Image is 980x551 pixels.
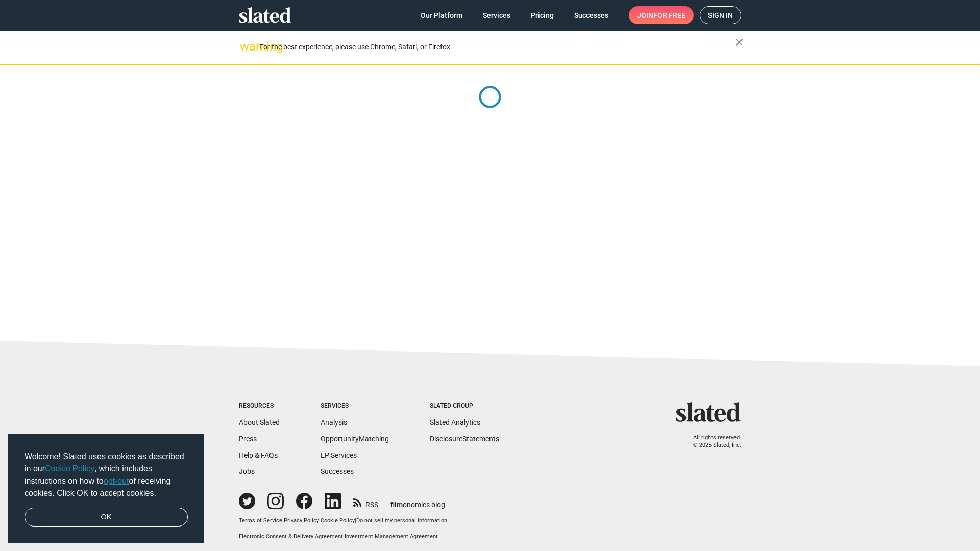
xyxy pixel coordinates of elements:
[343,533,345,540] span: |
[637,6,685,24] span: Join
[430,435,499,443] a: DisclosureStatements
[239,402,280,410] div: Resources
[574,6,608,24] span: Successes
[239,517,282,524] a: Terms of Service
[321,418,347,427] a: Analysis
[321,402,389,410] div: Services
[24,508,188,527] a: dismiss cookie message
[531,6,554,24] span: Pricing
[8,434,204,543] div: cookieconsent
[682,434,741,449] p: All rights reserved. © 2025 Slated, Inc.
[284,517,319,524] a: Privacy Policy
[45,464,94,473] a: Cookie Policy
[653,6,685,24] span: for free
[239,467,255,475] a: Jobs
[421,6,462,24] span: Our Platform
[566,6,617,24] a: Successes
[345,533,438,540] a: Investment Management Agreement
[483,6,510,24] span: Services
[321,435,389,443] a: OpportunityMatching
[629,6,694,24] a: Joinfor free
[355,517,356,524] span: |
[104,477,129,485] a: opt-out
[282,517,284,524] span: |
[708,7,733,24] span: Sign in
[430,418,480,427] a: Slated Analytics
[475,6,519,24] a: Services
[353,494,378,510] a: RSS
[700,6,741,24] a: Sign in
[523,6,562,24] a: Pricing
[240,40,252,53] mat-icon: warning
[319,517,321,524] span: |
[239,418,280,427] a: About Slated
[259,40,735,54] div: For the best experience, please use Chrome, Safari, or Firefox.
[390,500,403,509] span: film
[430,402,499,410] div: Slated Group
[733,36,745,48] mat-icon: close
[239,533,343,540] a: Electronic Consent & Delivery Agreement
[321,517,355,524] a: Cookie Policy
[24,450,188,499] span: Welcome! Slated uses cookies as described in our , which includes instructions on how to of recei...
[321,467,354,475] a: Successes
[412,6,471,24] a: Our Platform
[356,517,447,525] button: Do not sell my personal information
[321,451,357,459] a: EP Services
[239,435,257,443] a: Press
[239,451,278,459] a: Help & FAQs
[390,492,445,510] a: filmonomics blog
